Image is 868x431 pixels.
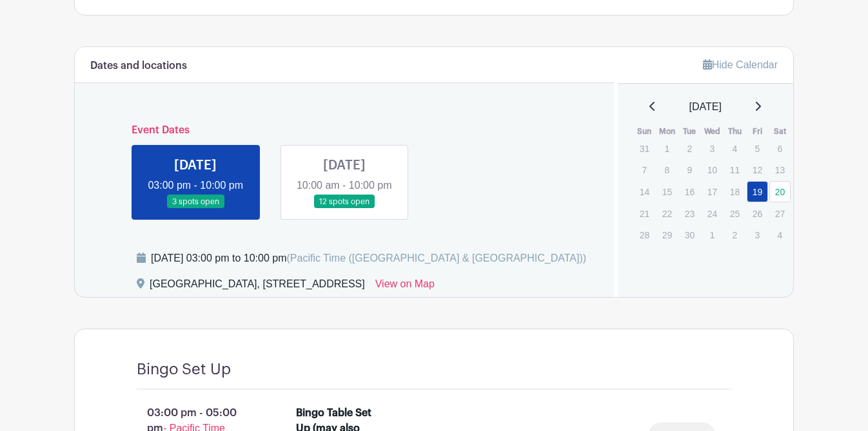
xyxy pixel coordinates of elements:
[121,124,567,137] h6: Event Dates
[703,59,778,70] a: Hide Calendar
[747,139,768,158] p: 5
[724,225,745,245] p: 2
[724,125,746,138] th: Thu
[724,182,745,202] p: 18
[769,125,791,138] th: Sat
[701,125,724,138] th: Wed
[689,99,722,115] span: [DATE]
[679,182,700,202] p: 16
[150,276,365,297] div: [GEOGRAPHIC_DATA], [STREET_ADDRESS]
[656,182,678,202] p: 15
[747,225,768,245] p: 3
[656,139,678,158] p: 1
[656,125,678,138] th: Mon
[746,125,769,138] th: Fri
[769,160,791,180] p: 13
[747,160,768,180] p: 12
[702,182,723,202] p: 17
[634,204,655,224] p: 21
[678,125,701,138] th: Tue
[724,160,745,180] p: 11
[747,181,768,202] a: 19
[724,139,745,158] p: 4
[634,182,655,202] p: 14
[679,139,700,158] p: 2
[137,360,231,379] h4: Bingo Set Up
[656,160,678,180] p: 8
[634,225,655,245] p: 28
[702,139,723,158] p: 3
[769,139,791,158] p: 6
[286,253,586,263] span: (Pacific Time ([GEOGRAPHIC_DATA] & [GEOGRAPHIC_DATA]))
[702,204,723,224] p: 24
[702,160,723,180] p: 10
[679,225,700,245] p: 30
[656,204,678,224] p: 22
[151,251,586,266] div: [DATE] 03:00 pm to 10:00 pm
[679,160,700,180] p: 9
[747,204,768,224] p: 26
[724,204,745,224] p: 25
[656,225,678,245] p: 29
[679,204,700,224] p: 23
[634,139,655,158] p: 31
[633,125,656,138] th: Sun
[769,181,791,202] a: 20
[634,160,655,180] p: 7
[375,276,435,297] a: View on Map
[769,225,791,245] p: 4
[90,60,187,72] h6: Dates and locations
[702,225,723,245] p: 1
[769,204,791,224] p: 27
